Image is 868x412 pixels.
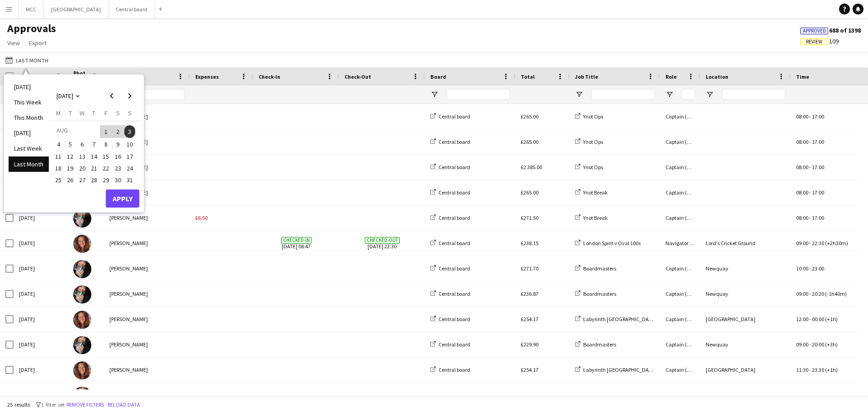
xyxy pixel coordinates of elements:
div: Lord's Cricket Ground [700,231,791,256]
div: [PERSON_NAME] [104,307,190,331]
button: 19-08-2025 [64,162,76,174]
a: Boardmasters [575,341,616,348]
span: W [80,109,85,117]
span: Export [29,39,47,47]
a: Ynot Ops [575,164,603,170]
span: [DATE] [57,92,73,100]
img: Sarah Siuling [73,260,91,278]
span: Central board [439,316,470,322]
button: 08-08-2025 [100,138,112,150]
li: This Week [9,95,49,110]
span: 29 [100,175,111,185]
div: [PERSON_NAME] [104,155,190,180]
button: 26-08-2025 [64,174,76,186]
span: Review [806,39,822,45]
span: 12:00 [796,316,808,322]
button: 10-08-2025 [124,138,136,150]
span: - [809,316,811,322]
input: Name Filter Input [126,89,184,100]
li: Last Week [9,141,49,156]
span: Central board [439,113,470,120]
input: Board Filter Input [447,89,510,100]
span: - [809,290,811,297]
span: Total [521,73,535,80]
span: - [809,366,811,373]
a: Central board [430,113,470,120]
button: Last Month [4,55,50,66]
span: Labyrinth [GEOGRAPHIC_DATA] [583,366,656,373]
a: Central board [430,138,470,145]
div: [DATE] [14,205,68,230]
span: 1 filter set [41,401,65,408]
div: Captain (D&H A) [660,332,700,357]
span: 17:00 [812,164,824,170]
button: Previous month [103,87,121,105]
div: [DATE] [14,231,68,256]
span: £229.90 [521,341,538,348]
span: Boardmasters [583,265,616,272]
span: - [809,341,811,348]
a: Ynot Break [575,214,608,221]
input: Location Filter Input [722,89,785,100]
div: [GEOGRAPHIC_DATA] [700,357,791,382]
img: Sarah Siuling [73,209,91,227]
span: Ynot Break [583,214,608,221]
span: £271.50 [521,214,538,221]
a: Ynot Ops [575,113,603,120]
span: 23 [113,163,123,174]
button: 02-08-2025 [112,124,123,138]
span: London Spirit v Oval 100s [583,240,641,246]
span: S [116,109,120,117]
button: 15-08-2025 [100,151,112,162]
button: 28-08-2025 [88,174,100,186]
img: Sarah Camacho [73,235,91,253]
li: [DATE] [9,125,49,141]
span: 15 [100,151,111,162]
span: 30 [113,175,123,185]
a: Central board [430,164,470,170]
button: 04-08-2025 [52,138,64,150]
span: 16 [113,151,123,162]
span: 09:00 [796,240,808,246]
span: View [7,39,20,47]
span: 09:00 [796,341,808,348]
span: - [809,113,811,120]
div: [DATE] [14,383,68,407]
span: Central board [439,189,470,196]
button: MCC [19,0,44,18]
span: 18 [53,163,64,174]
span: Central board [439,341,470,348]
span: Central board [439,240,470,246]
span: Central board [439,290,470,297]
span: (-1h40m) [825,290,847,297]
button: 05-08-2025 [64,138,76,150]
a: Central board [430,366,470,373]
td: AUG [52,124,100,138]
button: Central board [108,0,155,18]
div: Newquay [700,383,791,407]
span: Central board [439,265,470,272]
button: 12-08-2025 [64,151,76,162]
div: Captain (D&H A) [660,205,700,230]
span: 17:00 [812,214,824,221]
span: Name [109,73,124,80]
button: Remove filters [65,400,106,410]
button: Choose month and year [53,88,84,104]
span: 17:00 [812,138,824,145]
img: Sarah Siuling [73,336,91,354]
div: Captain (D&H A) [660,383,700,407]
span: Central board [439,366,470,373]
div: [PERSON_NAME] [104,231,190,256]
input: Job Title Filter Input [591,89,655,100]
button: Open Filter Menu [430,90,439,99]
div: Navigator (D&H B) [660,231,700,256]
button: 23-08-2025 [112,162,123,174]
img: Sarah Camacho [73,311,91,329]
span: 20 [77,163,88,174]
span: 6 [77,139,88,150]
div: [PERSON_NAME] [104,129,190,154]
span: Job Title [575,73,598,80]
span: Central board [439,138,470,145]
span: (+3h) [825,341,838,348]
div: [DATE] [14,307,68,331]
